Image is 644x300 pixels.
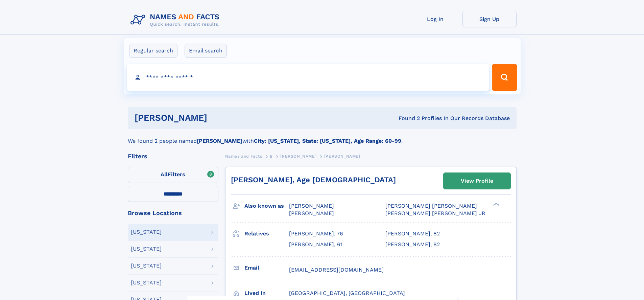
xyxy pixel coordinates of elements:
[135,114,303,122] h1: [PERSON_NAME]
[385,203,477,209] span: [PERSON_NAME] [PERSON_NAME]
[385,230,440,237] a: [PERSON_NAME], 82
[244,262,289,274] h3: Email
[408,11,462,27] a: Log In
[128,129,517,145] div: We found 2 people named with .
[289,290,405,296] span: [GEOGRAPHIC_DATA], [GEOGRAPHIC_DATA]
[270,154,273,159] span: B
[280,152,316,160] a: [PERSON_NAME]
[131,280,162,285] div: [US_STATE]
[225,152,262,160] a: Names and Facts
[129,44,177,58] label: Regular search
[462,11,517,27] a: Sign Up
[128,167,218,183] label: Filters
[303,115,510,122] div: Found 2 Profiles In Our Records Database
[289,241,342,248] a: [PERSON_NAME], 61
[131,263,162,269] div: [US_STATE]
[270,152,273,160] a: B
[197,138,242,144] b: [PERSON_NAME]
[128,210,218,216] div: Browse Locations
[461,173,493,189] div: View Profile
[244,200,289,212] h3: Also known as
[289,203,334,209] span: [PERSON_NAME]
[131,246,162,252] div: [US_STATE]
[444,173,510,189] a: View Profile
[492,64,517,91] button: Search Button
[289,210,334,216] span: [PERSON_NAME]
[127,64,489,91] input: search input
[161,171,168,178] span: All
[131,229,162,235] div: [US_STATE]
[324,154,360,159] span: [PERSON_NAME]
[492,202,500,207] div: ❯
[128,153,218,159] div: Filters
[244,287,289,299] h3: Lived in
[231,176,396,184] a: [PERSON_NAME], Age [DEMOGRAPHIC_DATA]
[280,154,316,159] span: [PERSON_NAME]
[128,11,225,29] img: Logo Names and Facts
[289,230,343,237] a: [PERSON_NAME], 76
[185,44,227,58] label: Email search
[385,210,485,216] span: [PERSON_NAME] [PERSON_NAME] JR
[289,267,384,273] span: [EMAIL_ADDRESS][DOMAIN_NAME]
[254,138,401,144] b: City: [US_STATE], State: [US_STATE], Age Range: 60-99
[244,228,289,239] h3: Relatives
[385,241,440,248] a: [PERSON_NAME], 82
